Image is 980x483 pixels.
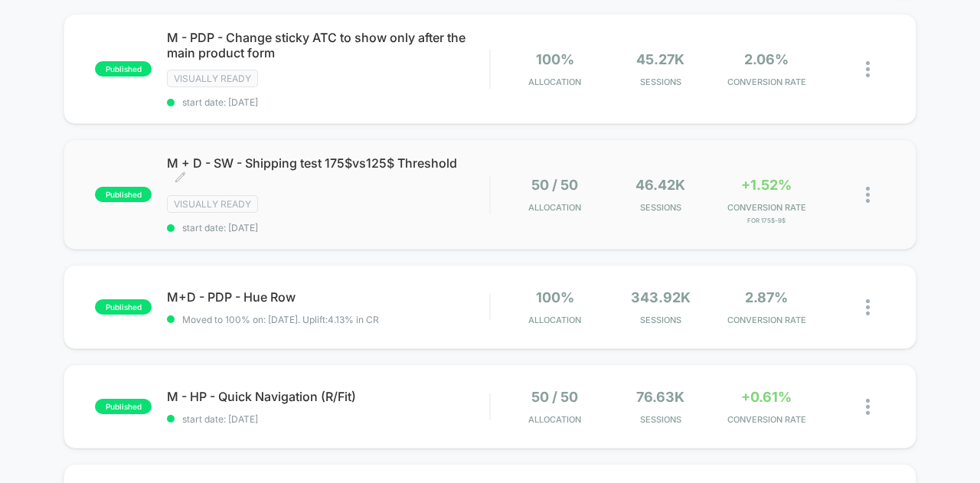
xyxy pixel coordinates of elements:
span: Sessions [612,414,710,425]
span: 2.87% [745,289,788,305]
span: Sessions [612,77,710,87]
span: Allocation [528,414,581,425]
span: Visually ready [167,195,258,213]
img: close [866,399,870,415]
span: M - PDP - Change sticky ATC to show only after the main product form [167,30,489,60]
span: Allocation [528,202,581,213]
span: 50 / 50 [531,177,578,193]
span: published [95,299,152,315]
span: 100% [536,51,574,67]
span: Visually ready [167,70,258,87]
img: close [866,187,870,203]
span: M + D - SW - Shipping test 175$vs125$ Threshold [167,155,489,186]
span: 343.92k [631,289,691,305]
span: 50 / 50 [531,389,578,405]
span: 2.06% [744,51,789,67]
span: 46.42k [635,177,685,193]
img: close [866,299,870,315]
span: +0.61% [741,389,792,405]
span: CONVERSION RATE [717,77,815,87]
span: Allocation [528,315,581,325]
span: M+D - PDP - Hue Row [167,289,489,305]
span: CONVERSION RATE [717,315,815,325]
span: 100% [536,289,574,305]
span: CONVERSION RATE [717,202,815,213]
span: Sessions [612,202,710,213]
span: for 175$-9$ [717,217,815,224]
span: 76.63k [636,389,684,405]
span: published [95,61,152,77]
span: M - HP - Quick Navigation (R/Fit) [167,389,489,404]
span: Sessions [612,315,710,325]
span: published [95,187,152,202]
span: start date: [DATE] [167,413,489,425]
span: start date: [DATE] [167,222,489,233]
img: close [866,61,870,77]
span: Allocation [528,77,581,87]
span: published [95,399,152,414]
span: start date: [DATE] [167,96,489,108]
span: Moved to 100% on: [DATE] . Uplift: 4.13% in CR [182,314,379,325]
span: 45.27k [636,51,684,67]
span: +1.52% [741,177,792,193]
span: CONVERSION RATE [717,414,815,425]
